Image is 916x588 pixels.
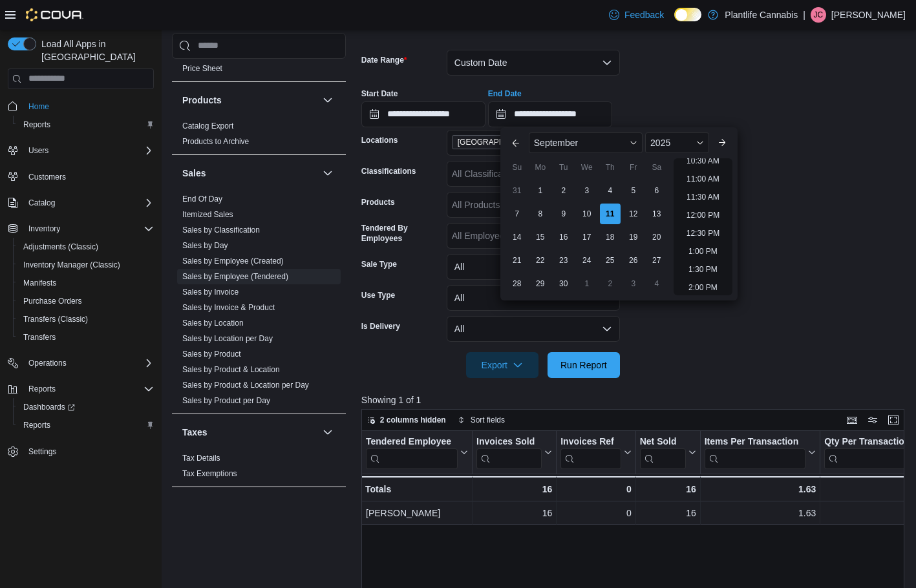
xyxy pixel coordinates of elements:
[704,436,805,448] div: Items Per Transaction
[811,7,826,23] div: Julie Clarke
[380,415,446,425] span: 2 columns hidden
[182,425,317,438] button: Taxes
[182,453,220,462] a: Tax Details
[18,293,87,309] a: Purchase Orders
[18,417,154,433] span: Reports
[476,436,542,468] div: Invoices Sold
[182,379,309,390] span: Sales by Product & Location per Day
[361,101,485,127] input: Press the down key to open a popover containing a calendar.
[361,55,407,65] label: Date Range
[3,380,159,398] button: Reports
[23,169,154,185] span: Customers
[23,314,88,324] span: Transfers (Classic)
[548,352,620,378] button: Run Report
[361,290,395,300] label: Use Type
[447,285,620,311] button: All
[182,93,222,106] h3: Products
[182,395,270,405] span: Sales by Product per Day
[23,242,98,252] span: Adjustments (Classic)
[182,63,222,72] a: Price Sheet
[704,481,816,497] div: 1.63
[23,169,71,185] a: Customers
[646,180,667,201] div: day-6
[182,255,284,266] span: Sales by Employee (Created)
[639,436,696,468] button: Net Sold
[8,92,154,495] nav: Complex example
[361,394,910,406] p: Showing 1 of 1
[23,381,61,397] button: Reports
[182,395,270,404] a: Sales by Product per Day
[182,317,244,328] span: Sales by Location
[182,209,233,218] a: Itemized Sales
[23,143,154,158] span: Users
[530,250,551,271] div: day-22
[704,436,805,468] div: Items Per Transaction
[453,412,510,428] button: Sort fields
[646,250,667,271] div: day-27
[182,452,220,463] span: Tax Details
[534,138,578,148] span: September
[28,446,56,457] span: Settings
[13,256,159,274] button: Inventory Manager (Classic)
[814,7,824,23] span: JC
[623,157,644,178] div: Fr
[28,101,49,112] span: Home
[182,256,284,265] a: Sales by Employee (Created)
[28,145,48,156] span: Users
[13,292,159,310] button: Purchase Orders
[182,286,239,297] span: Sales by Invoice
[645,132,709,153] div: Button. Open the year selector. 2025 is currently selected.
[182,302,275,311] a: Sales by Invoice & Product
[23,143,54,158] button: Users
[646,204,667,224] div: day-13
[623,227,644,247] div: day-19
[560,505,631,521] div: 0
[18,311,93,327] a: Transfers (Classic)
[553,157,574,178] div: Tu
[506,179,668,295] div: September, 2025
[23,402,75,412] span: Dashboards
[471,415,505,425] span: Sort fields
[3,142,159,160] button: Users
[182,271,288,281] span: Sales by Employee (Tendered)
[18,330,61,345] a: Transfers
[447,316,620,342] button: All
[18,293,154,309] span: Purchase Orders
[182,240,228,249] a: Sales by Day
[507,227,527,247] div: day-14
[366,505,468,521] div: [PERSON_NAME]
[182,302,275,312] span: Sales by Invoice & Product
[13,116,159,134] button: Reports
[23,260,120,270] span: Inventory Manager (Classic)
[23,444,61,459] a: Settings
[639,436,685,448] div: Net Sold
[553,204,574,224] div: day-9
[507,157,527,178] div: Su
[23,443,154,459] span: Settings
[28,384,56,394] span: Reports
[23,332,56,342] span: Transfers
[13,310,159,328] button: Transfers (Classic)
[13,274,159,292] button: Manifests
[646,273,667,294] div: day-4
[182,364,280,374] span: Sales by Product & Location
[458,136,559,149] span: [GEOGRAPHIC_DATA] - [GEOGRAPHIC_DATA]
[712,132,732,153] button: Next month
[705,505,816,521] div: 1.63
[529,132,643,153] div: Button. Open the month selector. September is currently selected.
[3,194,159,212] button: Catalog
[182,166,206,179] h3: Sales
[600,227,621,247] div: day-18
[600,273,621,294] div: day-2
[18,257,125,273] a: Inventory Manager (Classic)
[681,189,725,205] li: 11:30 AM
[488,101,612,127] input: Press the down key to enter a popover containing a calendar. Press the escape key to close the po...
[18,417,56,433] a: Reports
[23,381,154,397] span: Reports
[674,158,732,295] ul: Time
[507,273,527,294] div: day-28
[530,180,551,201] div: day-1
[182,136,249,146] span: Products to Archive
[28,358,67,368] span: Operations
